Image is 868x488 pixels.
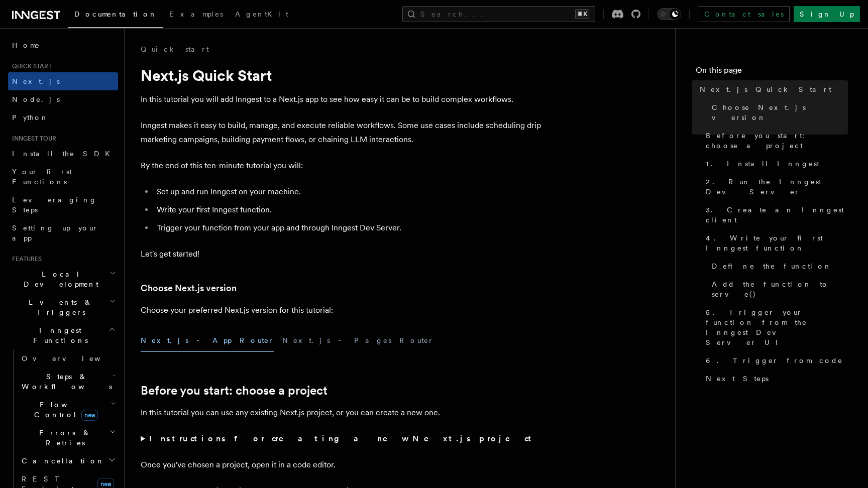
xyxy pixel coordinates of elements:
kbd: ⌘K [575,9,589,19]
strong: Instructions for creating a new Next.js project [149,434,535,443]
a: 5. Trigger your function from the Inngest Dev Server UI [702,303,848,351]
a: 1. Install Inngest [702,155,848,173]
a: AgentKit [229,3,294,27]
span: Errors & Retries [18,428,109,448]
span: 6. Trigger from code [706,355,843,365]
span: Choose Next.js version [712,102,848,123]
a: 6. Trigger from code [702,351,848,370]
span: Install the SDK [12,150,116,158]
span: Examples [169,10,223,18]
a: Add the function to serve() [708,275,848,303]
a: Leveraging Steps [8,191,118,219]
a: Documentation [68,3,163,28]
span: Home [12,40,40,50]
a: Next Steps [702,370,848,388]
a: Quick start [141,44,209,54]
summary: Instructions for creating a new Next.js project [141,432,542,446]
a: Choose Next.js version [708,98,848,127]
a: Contact sales [698,6,790,22]
p: In this tutorial you will add Inngest to a Next.js app to see how easy it can be to build complex... [141,92,542,106]
button: Errors & Retries [18,424,118,452]
a: Your first Functions [8,163,118,191]
a: Python [8,108,118,127]
li: Write your first Inngest function. [154,203,542,217]
a: 2. Run the Inngest Dev Server [702,173,848,201]
span: Your first Functions [12,168,72,186]
span: 1. Install Inngest [706,159,819,169]
a: 3. Create an Inngest client [702,201,848,229]
span: Node.js [12,95,60,103]
a: Install the SDK [8,145,118,163]
button: Next.js - Pages Router [282,329,434,352]
a: Before you start: choose a project [141,384,328,398]
a: Overview [18,349,118,368]
span: 5. Trigger your function from the Inngest Dev Server UI [706,307,848,347]
span: Cancellation [18,456,104,466]
p: Let's get started! [141,247,542,261]
span: Flow Control [18,400,111,420]
a: Choose Next.js version [141,281,237,295]
button: Cancellation [18,452,118,470]
h4: On this page [696,64,848,80]
a: Sign Up [794,6,860,22]
a: Next.js Quick Start [696,80,848,98]
span: Define the function [712,261,832,271]
button: Next.js - App Router [141,329,274,352]
p: By the end of this ten-minute tutorial you will: [141,159,542,173]
span: Documentation [74,10,157,18]
span: Events & Triggers [8,297,110,317]
a: Setting up your app [8,219,118,247]
span: Next.js Quick Start [700,84,831,94]
span: Local Development [8,269,110,289]
button: Flow Controlnew [18,396,118,424]
a: Next.js [8,72,118,90]
span: Before you start: choose a project [706,131,848,151]
span: 4. Write your first Inngest function [706,233,848,253]
li: Trigger your function from your app and through Inngest Dev Server. [154,221,542,235]
span: Next.js [12,77,60,85]
span: Features [8,255,42,263]
p: Inngest makes it easy to build, manage, and execute reliable workflows. Some use cases include sc... [141,118,542,147]
button: Local Development [8,265,118,293]
a: Home [8,36,118,54]
span: Leveraging Steps [12,196,97,214]
button: Steps & Workflows [18,368,118,396]
span: AgentKit [235,10,288,18]
span: new [81,410,98,421]
span: Overview [22,354,125,362]
button: Search...⌘K [402,6,595,22]
button: Inngest Functions [8,321,118,349]
h1: Next.js Quick Start [141,66,542,84]
a: Examples [163,3,229,27]
span: Inngest Functions [8,325,108,345]
span: 2. Run the Inngest Dev Server [706,177,848,197]
a: Before you start: choose a project [702,127,848,155]
p: Choose your preferred Next.js version for this tutorial: [141,303,542,317]
span: Add the function to serve() [712,279,848,299]
span: Python [12,113,49,121]
span: Inngest tour [8,135,56,143]
a: Node.js [8,90,118,108]
p: In this tutorial you can use any existing Next.js project, or you can create a new one. [141,406,542,420]
a: Define the function [708,257,848,275]
span: Quick start [8,62,52,70]
span: 3. Create an Inngest client [706,205,848,225]
p: Once you've chosen a project, open it in a code editor. [141,458,542,472]
button: Events & Triggers [8,293,118,321]
span: Steps & Workflows [18,372,112,392]
span: Next Steps [706,374,769,384]
button: Toggle dark mode [657,8,681,20]
li: Set up and run Inngest on your machine. [154,185,542,199]
a: 4. Write your first Inngest function [702,229,848,257]
span: Setting up your app [12,224,98,242]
